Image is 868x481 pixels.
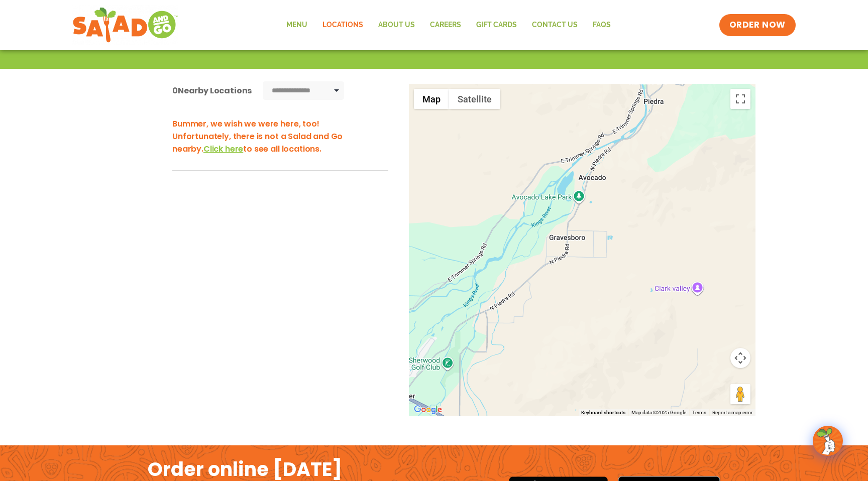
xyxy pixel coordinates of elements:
[172,85,178,96] span: 0
[631,410,686,415] span: Map data ©2025 Google
[411,403,445,416] a: Open this area in Google Maps (opens a new window)
[730,89,750,109] button: Toggle fullscreen view
[315,14,371,37] a: Locations
[712,410,752,415] a: Report a map error
[585,14,618,37] a: FAQs
[411,403,445,416] img: Google
[422,14,469,37] a: Careers
[371,14,422,37] a: About Us
[172,117,388,155] h3: Bummer, we wish we were here, too! Unfortunately, there is not a Salad and Go nearby. to see all ...
[279,14,618,37] nav: Menu
[172,84,252,97] div: Nearby Locations
[203,143,243,155] span: Click here
[414,89,449,109] button: Show street map
[524,14,585,37] a: Contact Us
[719,14,796,36] a: ORDER NOW
[814,427,842,455] img: wpChatIcon
[469,14,524,37] a: GIFT CARDS
[449,89,500,109] button: Show satellite imagery
[72,5,178,45] img: new-SAG-logo-768×292
[729,19,786,31] span: ORDER NOW
[581,409,625,416] button: Keyboard shortcuts
[730,348,750,368] button: Map camera controls
[730,384,750,404] button: Drag Pegman onto the map to open Street View
[279,14,315,37] a: Menu
[692,410,706,415] a: Terms (opens in new tab)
